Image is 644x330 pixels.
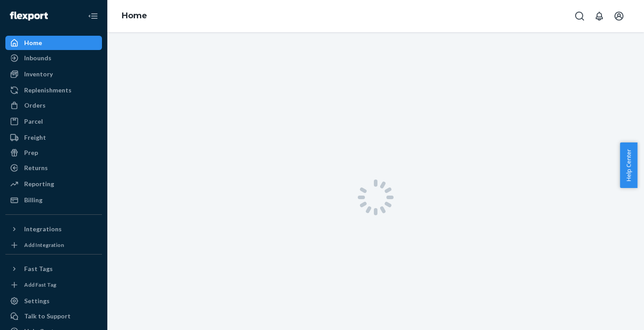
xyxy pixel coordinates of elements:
[24,54,51,63] div: Inbounds
[5,161,102,175] a: Returns
[620,142,637,188] button: Help Center
[590,7,608,25] button: Open notifications
[5,67,102,81] a: Inventory
[24,163,48,172] div: Returns
[24,180,54,188] div: Reporting
[5,222,102,236] button: Integrations
[24,312,71,321] div: Talk to Support
[5,83,102,97] a: Replenishments
[24,264,53,273] div: Fast Tags
[114,3,154,29] ol: breadcrumbs
[24,148,38,157] div: Prep
[24,117,43,126] div: Parcel
[5,193,102,207] a: Billing
[5,146,102,160] a: Prep
[24,281,56,288] div: Add Fast Tag
[24,225,62,234] div: Integrations
[5,262,102,276] button: Fast Tags
[24,133,46,142] div: Freight
[5,240,102,251] a: Add Integration
[24,196,42,205] div: Billing
[24,70,53,79] div: Inventory
[5,51,102,65] a: Inbounds
[571,7,589,25] button: Open Search Box
[24,86,72,95] div: Replenishments
[5,36,102,50] a: Home
[610,7,628,25] button: Open account menu
[5,280,102,290] a: Add Fast Tag
[5,294,102,308] a: Settings
[5,177,102,191] a: Reporting
[24,38,42,47] div: Home
[122,11,147,21] a: Home
[84,7,102,25] button: Close Navigation
[24,297,50,305] div: Settings
[5,114,102,129] a: Parcel
[5,98,102,113] a: Orders
[5,309,102,323] a: Talk to Support
[24,101,46,110] div: Orders
[24,241,64,249] div: Add Integration
[5,130,102,145] a: Freight
[10,12,48,21] img: Flexport logo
